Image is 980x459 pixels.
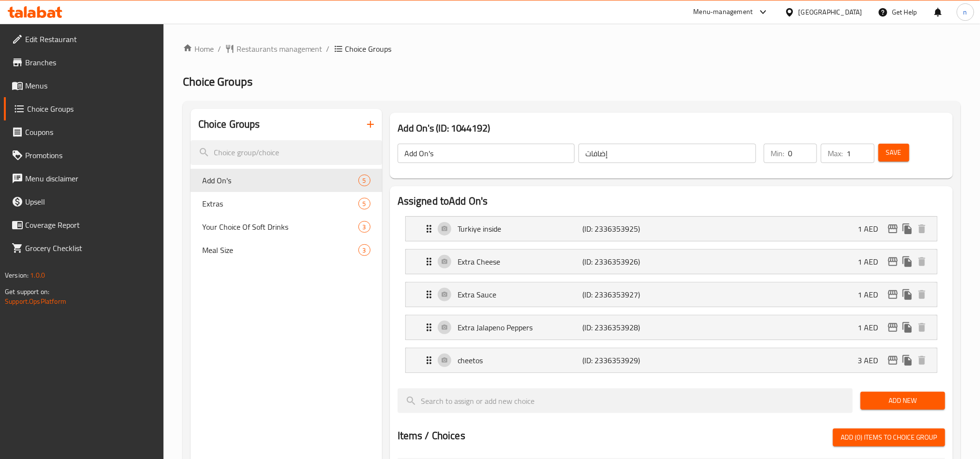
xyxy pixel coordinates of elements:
div: Choices [358,198,371,209]
li: Expand [398,311,945,344]
p: (ID: 2336353927) [582,289,666,300]
a: Menu disclaimer [4,167,163,190]
p: 1 AED [858,289,886,300]
div: Expand [406,217,937,241]
h2: Items / Choices [398,429,465,443]
a: Coverage Report [4,213,163,237]
span: Grocery Checklist [25,242,156,254]
span: Get support on: [5,285,49,298]
p: Extra Cheese [458,256,582,267]
span: Branches [25,57,156,68]
div: Meal Size3 [191,238,382,262]
span: Save [886,147,902,159]
p: (ID: 2336353929) [582,355,666,366]
button: delete [915,353,929,368]
span: 1.0.0 [30,269,45,281]
a: Edit Restaurant [4,28,163,51]
div: Menu-management [694,6,753,18]
button: delete [915,320,929,335]
button: Add (0) items to choice group [833,429,945,446]
button: edit [886,254,900,269]
span: Your Choice Of Soft Drinks [202,221,358,233]
h2: Choice Groups [198,117,260,132]
li: Expand [398,278,945,311]
span: Coverage Report [25,219,156,231]
button: Add New [861,392,945,410]
p: Max: [828,148,843,159]
span: Meal Size [202,244,358,256]
button: duplicate [900,254,915,269]
div: Add On's5 [191,169,382,192]
button: edit [886,353,900,368]
button: edit [886,320,900,335]
button: edit [886,287,900,302]
button: edit [886,222,900,236]
li: Expand [398,344,945,377]
a: Restaurants management [225,43,323,55]
button: Save [878,144,909,162]
div: Choices [358,175,371,186]
div: Choices [358,221,371,233]
span: n [964,7,967,17]
a: Grocery Checklist [4,237,163,260]
button: duplicate [900,353,915,368]
a: Upsell [4,190,163,213]
span: Extras [202,198,358,209]
p: Extra Sauce [458,289,582,300]
span: Coupons [25,126,156,138]
p: 1 AED [858,322,886,333]
button: duplicate [900,222,915,236]
p: (ID: 2336353926) [582,256,666,267]
span: Version: [5,269,29,281]
a: Home [183,43,214,55]
input: search [191,140,382,165]
button: delete [915,222,929,236]
p: Min: [771,148,784,159]
p: 1 AED [858,256,886,267]
button: duplicate [900,287,915,302]
button: duplicate [900,320,915,335]
span: 3 [359,222,370,232]
span: Choice Groups [183,71,252,92]
span: Add New [868,395,937,407]
li: / [327,43,330,55]
span: Add On's [202,175,358,186]
a: Support.OpsPlatform [5,295,66,308]
div: Expand [406,282,937,307]
button: delete [915,254,929,269]
span: Choice Groups [345,43,392,55]
li: Expand [398,212,945,245]
button: delete [915,287,929,302]
a: Choice Groups [4,97,163,120]
a: Promotions [4,144,163,167]
div: Expand [406,348,937,372]
span: Menus [25,80,156,91]
span: 5 [359,176,370,185]
div: Extras5 [191,192,382,215]
div: Expand [406,315,937,340]
div: [GEOGRAPHIC_DATA] [799,7,862,17]
div: Expand [406,250,937,274]
span: 3 [359,246,370,255]
p: 3 AED [858,355,886,366]
li: / [218,43,221,55]
span: Promotions [25,149,156,161]
input: search [398,388,853,413]
span: Restaurants management [237,43,323,55]
p: cheetos [458,355,582,366]
p: 1 AED [858,223,886,235]
p: Extra Jalapeno Peppers [458,322,582,333]
span: Add (0) items to choice group [841,431,937,444]
nav: breadcrumb [183,43,961,55]
h3: Add On's (ID: 1044192) [398,120,945,136]
a: Branches [4,51,163,74]
span: Choice Groups [27,103,156,115]
p: (ID: 2336353925) [582,223,666,235]
a: Menus [4,74,163,97]
span: 5 [359,199,370,208]
div: Your Choice Of Soft Drinks3 [191,215,382,238]
a: Coupons [4,120,163,144]
p: (ID: 2336353928) [582,322,666,333]
span: Edit Restaurant [25,33,156,45]
div: Choices [358,244,371,256]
